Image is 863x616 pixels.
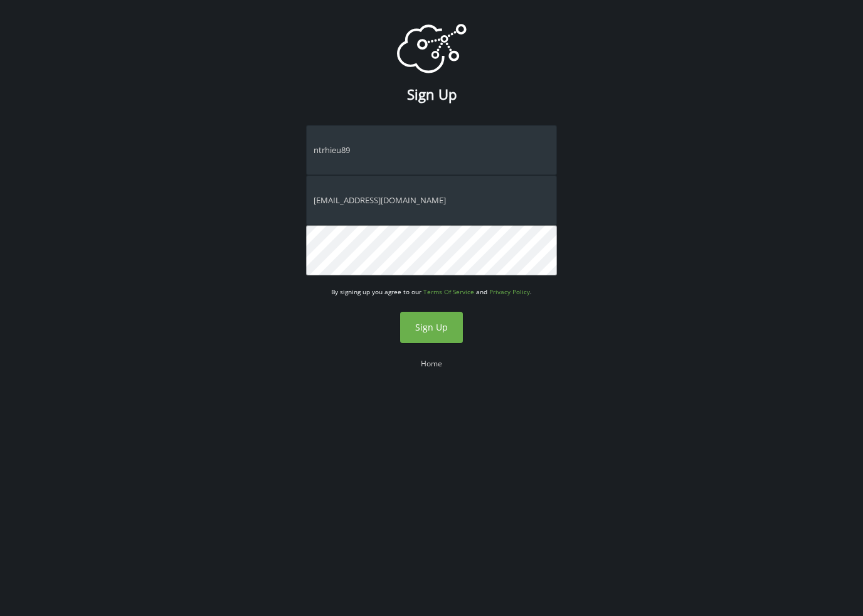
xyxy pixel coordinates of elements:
h1: Sign Up [397,85,467,103]
button: Sign Up [400,312,463,343]
input: Email [306,175,557,225]
span: Sign Up [415,321,448,333]
div: By signing up you agree to our and . [331,288,532,296]
a: Home [421,358,442,369]
a: Terms Of Service [423,287,474,296]
input: Nickname [306,125,557,175]
a: Privacy Policy [489,287,530,296]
